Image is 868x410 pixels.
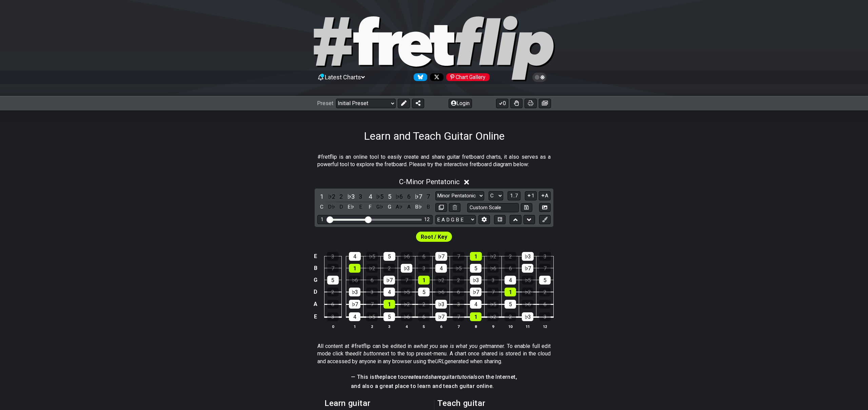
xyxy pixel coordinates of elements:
div: 2 [383,264,395,273]
select: Preset [336,99,396,108]
div: ♭2 [522,288,533,296]
th: 10 [502,323,519,330]
div: 5 [470,264,481,273]
button: Share Preset [412,99,424,108]
div: ♭5 [487,300,499,309]
th: 2 [363,323,381,330]
button: Toggle horizontal chord view [494,215,506,224]
div: ♭3 [522,312,533,321]
div: toggle pitch class [337,202,346,212]
div: 1 [383,300,395,309]
div: toggle scale degree [385,192,394,201]
div: 7 [401,276,412,285]
div: 7 [453,252,465,261]
div: 5 [505,300,516,309]
td: D [312,286,320,298]
div: 4 [470,300,481,309]
button: 0 [496,99,508,108]
div: toggle pitch class [317,202,326,212]
div: toggle scale degree [347,192,355,201]
td: G [312,274,320,286]
span: Preset [317,100,333,106]
div: 3 [327,312,339,321]
button: Move down [524,215,535,224]
div: ♭7 [383,276,395,285]
div: toggle pitch class [395,202,403,212]
button: A [539,191,551,200]
div: ♭5 [453,264,464,273]
div: ♭6 [522,300,533,309]
h4: — This is place to and guitar on the Internet, [351,373,517,381]
button: Toggle Dexterity for all fretkits [510,99,522,108]
div: ♭3 [435,300,447,309]
em: tutorials [457,374,478,380]
div: 3 [418,264,430,273]
div: 5 [383,252,395,261]
div: 2 [505,252,516,261]
div: ♭6 [401,252,413,261]
div: 4 [383,288,395,296]
td: E [312,251,320,262]
div: 6 [418,252,430,261]
div: 3 [327,252,339,261]
div: 3 [453,300,464,309]
div: ♭6 [349,276,360,285]
span: C - Minor Pentatonic [399,178,460,186]
th: 9 [485,323,502,330]
div: Chart Gallery [446,73,490,81]
div: ♭7 [435,252,447,261]
th: 12 [536,323,554,330]
div: ♭2 [487,252,499,261]
div: toggle pitch class [405,202,413,212]
div: 2 [539,288,551,296]
button: Edit Preset [398,99,410,108]
div: toggle scale degree [414,192,423,201]
div: ♭5 [522,276,533,285]
div: 4 [505,276,516,285]
div: Visible fret range [317,215,433,224]
div: 12 [424,217,430,222]
span: First enable full edit mode to edit [421,232,447,242]
div: 6 [539,300,551,309]
button: Create image [539,99,551,108]
div: toggle pitch class [347,202,355,212]
th: 11 [519,323,536,330]
div: 2 [327,288,339,296]
em: edit button [353,350,379,357]
button: 1 [525,191,536,200]
em: the [375,374,382,380]
div: 5 [418,288,430,296]
div: 6 [418,312,430,321]
div: ♭3 [470,276,481,285]
div: ♭7 [435,312,447,321]
div: ♭7 [470,288,481,296]
span: 1..7 [510,193,518,199]
div: 1 [418,276,430,285]
em: create [403,374,418,380]
th: 0 [324,323,341,330]
div: 4 [349,252,361,261]
div: 6 [327,300,339,309]
h1: Learn and Teach Guitar Online [364,130,505,142]
span: Latest Charts [325,74,361,81]
div: 7 [327,264,339,273]
button: First click edit preset to enable marker editing [539,215,551,224]
div: 1 [321,217,323,222]
div: toggle pitch class [414,202,423,212]
div: toggle scale degree [356,192,365,201]
div: toggle scale degree [424,192,433,201]
a: #fretflip at Pinterest [443,73,490,81]
td: B [312,262,320,274]
div: toggle pitch class [375,202,384,212]
div: toggle scale degree [366,192,375,201]
div: 6 [453,288,464,296]
th: 3 [381,323,398,330]
span: Toggle light / dark theme [536,74,544,80]
th: 6 [433,323,450,330]
h4: and also a great place to learn and teach guitar online. [351,383,517,390]
button: Delete [449,203,460,212]
em: share [428,374,442,380]
div: ♭7 [522,264,533,273]
div: toggle scale degree [317,192,326,201]
td: E [312,310,320,323]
